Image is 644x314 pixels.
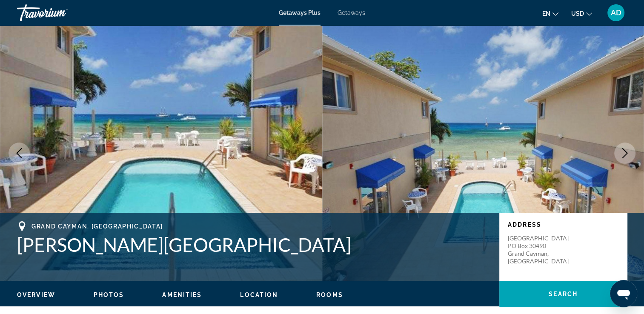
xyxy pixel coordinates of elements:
button: Amenities [162,291,202,299]
button: Overview [17,291,55,299]
span: Grand Cayman, [GEOGRAPHIC_DATA] [31,223,163,230]
a: Getaways Plus [279,9,321,16]
iframe: Button to launch messaging window [610,280,637,307]
span: Overview [17,291,55,298]
button: Location [240,291,278,299]
span: AD [611,9,621,17]
span: Amenities [162,291,202,298]
p: [GEOGRAPHIC_DATA] PO Box 30490 Grand Cayman, [GEOGRAPHIC_DATA] [508,234,576,265]
span: Location [240,291,278,298]
h1: [PERSON_NAME][GEOGRAPHIC_DATA] [17,234,491,256]
a: Travorium [17,2,102,24]
button: Change language [542,7,558,20]
button: Previous image [9,143,30,164]
button: Rooms [316,291,343,299]
button: Search [499,281,627,307]
a: Getaways [338,9,365,16]
button: Photos [94,291,124,299]
span: en [542,10,550,17]
span: Photos [94,291,124,298]
button: User Menu [605,4,627,22]
span: Search [549,291,578,297]
span: Rooms [316,291,343,298]
p: Address [508,221,618,228]
button: Next image [614,143,635,164]
button: Change currency [571,7,592,20]
span: USD [571,10,584,17]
